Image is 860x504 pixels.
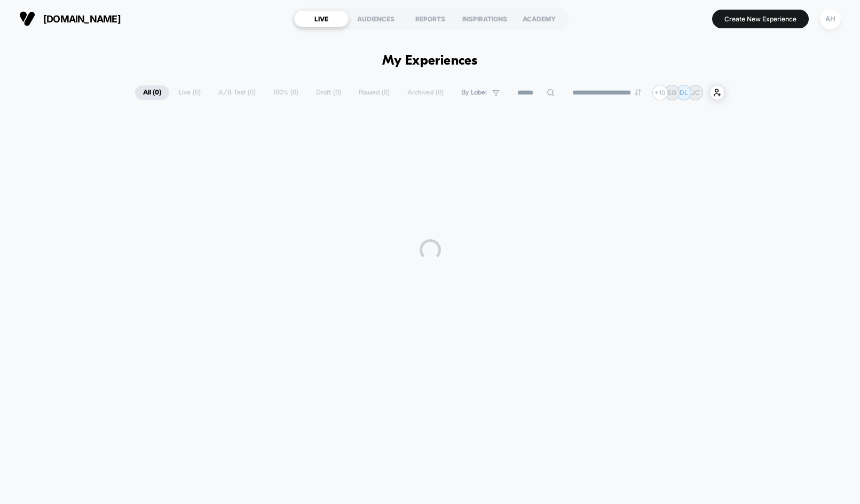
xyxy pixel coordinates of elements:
p: JC [691,89,700,97]
span: [DOMAIN_NAME] [43,13,121,25]
p: SG [667,89,676,97]
div: AH [820,9,841,29]
div: + 10 [652,85,668,100]
p: DL [680,89,688,97]
h1: My Experiences [382,53,478,69]
div: INSPIRATIONS [457,10,512,27]
button: [DOMAIN_NAME] [16,10,124,27]
div: REPORTS [403,10,457,27]
div: LIVE [294,10,349,27]
span: All ( 0 ) [135,85,169,100]
button: Create New Experience [712,10,809,28]
img: Visually logo [19,11,35,27]
div: ACADEMY [512,10,566,27]
div: AUDIENCES [349,10,403,27]
img: end [635,89,641,96]
span: By Label [461,89,487,97]
button: AH [817,8,844,30]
